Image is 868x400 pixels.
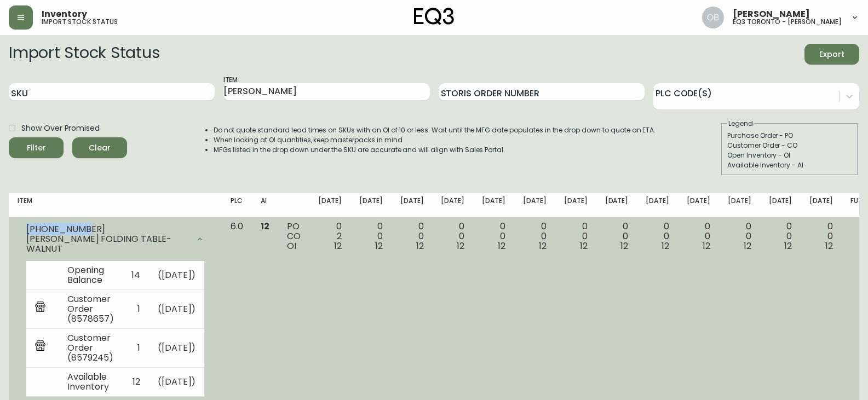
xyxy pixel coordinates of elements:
[498,240,505,252] span: 12
[149,328,205,367] td: ( [DATE] )
[35,302,45,315] img: retail_report.svg
[744,240,751,252] span: 12
[59,328,123,367] td: Customer Order (8579245)
[214,135,656,145] li: When looking at OI quantities, keep masterpacks in mind.
[605,222,629,251] div: 0 0
[359,222,383,251] div: 0 0
[81,141,118,155] span: Clear
[804,44,859,65] button: Export
[214,125,656,135] li: Do not quote standard lead times on SKUs with an OI of 10 or less. Wait until the MFG date popula...
[42,10,87,19] span: Inventory
[523,222,547,251] div: 0 0
[580,240,588,252] span: 12
[59,367,123,396] td: Available Inventory
[539,240,547,252] span: 12
[432,193,473,217] th: [DATE]
[252,193,278,217] th: AI
[646,222,669,251] div: 0 0
[727,141,852,150] div: Customer Order - CO
[21,123,100,134] span: Show Over Promised
[620,240,628,252] span: 12
[42,19,118,25] h5: import stock status
[123,289,149,328] td: 1
[596,193,637,217] th: [DATE]
[825,240,833,252] span: 12
[727,119,754,129] legend: Legend
[350,193,392,217] th: [DATE]
[457,240,464,252] span: 12
[687,222,710,251] div: 0 0
[416,240,424,252] span: 12
[555,193,596,217] th: [DATE]
[18,222,213,257] div: [PHONE_NUMBER][PERSON_NAME] FOLDING TABLE-WALNUT
[149,261,205,290] td: ( [DATE] )
[702,7,724,28] img: 8e0065c524da89c5c924d5ed86cfe468
[123,328,149,367] td: 1
[287,240,296,252] span: OI
[392,193,433,217] th: [DATE]
[441,222,464,251] div: 0 0
[222,193,252,217] th: PLC
[809,222,833,251] div: 0 0
[26,234,189,254] div: [PERSON_NAME] FOLDING TABLE-WALNUT
[801,193,842,217] th: [DATE]
[727,160,852,170] div: Available Inventory - AI
[59,261,123,290] td: Opening Balance
[287,222,301,251] div: PO CO
[9,44,159,65] h2: Import Stock Status
[784,240,792,252] span: 12
[728,222,751,251] div: 0 0
[727,131,852,141] div: Purchase Order - PO
[123,367,149,396] td: 12
[261,220,269,233] span: 12
[719,193,760,217] th: [DATE]
[703,240,710,252] span: 12
[482,222,505,251] div: 0 0
[214,145,656,155] li: MFGs listed in the drop down under the SKU are accurate and will align with Sales Portal.
[375,240,383,252] span: 12
[27,141,46,155] div: Filter
[123,261,149,290] td: 14
[769,222,792,251] div: 0 0
[662,240,669,252] span: 12
[414,8,455,25] img: logo
[473,193,514,217] th: [DATE]
[813,48,850,61] span: Export
[760,193,801,217] th: [DATE]
[149,367,205,396] td: ( [DATE] )
[9,193,222,217] th: Item
[400,222,424,251] div: 0 0
[149,289,205,328] td: ( [DATE] )
[733,10,810,19] span: [PERSON_NAME]
[678,193,719,217] th: [DATE]
[727,150,852,160] div: Open Inventory - OI
[318,222,342,251] div: 0 2
[334,240,342,252] span: 12
[35,340,45,353] img: retail_report.svg
[26,224,189,234] div: [PHONE_NUMBER]
[59,289,123,328] td: Customer Order (8578657)
[637,193,678,217] th: [DATE]
[564,222,588,251] div: 0 0
[309,193,350,217] th: [DATE]
[72,137,127,158] button: Clear
[733,19,842,25] h5: eq3 toronto - [PERSON_NAME]
[9,137,64,158] button: Filter
[514,193,555,217] th: [DATE]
